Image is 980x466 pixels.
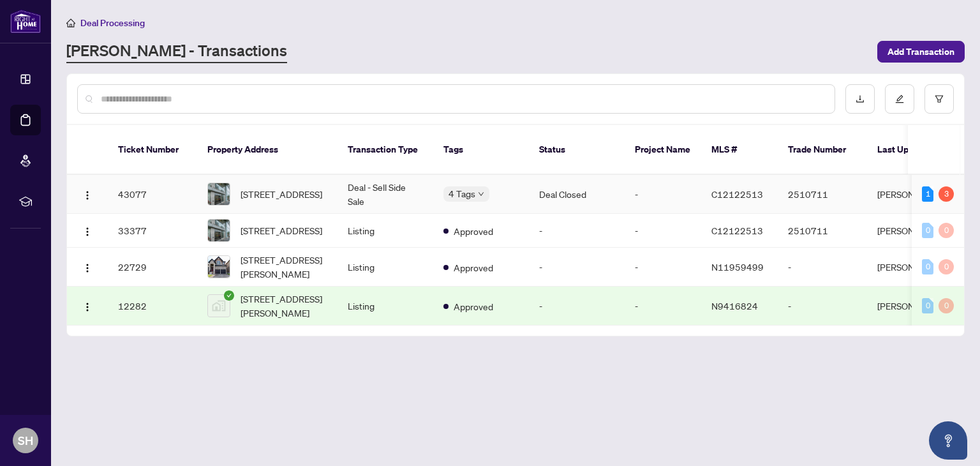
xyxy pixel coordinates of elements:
span: C12122513 [711,225,763,236]
th: Transaction Type [338,125,433,175]
img: Logo [82,263,93,273]
img: thumbnail-img [208,220,230,241]
td: 2510711 [778,175,867,214]
td: Listing [338,287,433,326]
td: Listing [338,248,433,287]
div: 0 [922,223,933,238]
span: Approved [454,299,493,313]
div: 0 [922,298,933,313]
span: Add Transaction [887,41,954,62]
span: Approved [454,224,493,238]
span: N9416824 [711,300,758,312]
td: - [529,214,625,248]
span: SH [18,432,33,449]
img: thumbnail-img [208,256,230,278]
button: filter [924,84,954,114]
td: [PERSON_NAME] [867,287,963,326]
td: - [625,175,701,214]
td: [PERSON_NAME] [867,248,963,287]
div: 0 [939,298,954,313]
button: Open asap [929,421,967,460]
span: down [478,191,484,197]
td: Deal - Sell Side Sale [338,175,433,214]
td: Deal Closed [529,175,625,214]
span: [STREET_ADDRESS] [241,187,322,201]
button: Logo [77,184,98,204]
td: Listing [338,214,433,248]
div: 3 [939,186,954,202]
span: [STREET_ADDRESS] [241,223,322,237]
span: [STREET_ADDRESS][PERSON_NAME] [241,292,327,320]
span: C12122513 [711,188,763,200]
button: Logo [77,220,98,241]
img: Logo [82,190,93,200]
th: Status [529,125,625,175]
th: Last Updated By [867,125,963,175]
span: download [856,94,865,103]
th: Tags [433,125,529,175]
button: Logo [77,257,98,277]
td: - [625,287,701,326]
td: - [625,248,701,287]
div: 1 [922,186,933,202]
td: [PERSON_NAME] [867,175,963,214]
img: logo [10,10,41,33]
button: edit [885,84,914,114]
span: 4 Tags [449,186,475,201]
div: 0 [922,259,933,274]
span: home [66,19,75,27]
td: - [529,287,625,326]
td: 12282 [108,287,197,326]
td: - [778,287,867,326]
span: [STREET_ADDRESS][PERSON_NAME] [241,253,327,281]
td: 22729 [108,248,197,287]
button: Add Transaction [877,41,965,63]
img: thumbnail-img [208,183,230,205]
span: Deal Processing [80,17,145,29]
td: - [778,248,867,287]
button: Logo [77,296,98,316]
span: edit [895,94,904,103]
span: check-circle [224,290,234,301]
button: download [845,84,875,114]
img: Logo [82,227,93,237]
span: N11959499 [711,261,764,273]
div: 0 [939,223,954,238]
td: [PERSON_NAME] [867,214,963,248]
span: filter [935,94,944,103]
th: Trade Number [778,125,867,175]
span: Approved [454,260,493,274]
td: - [529,248,625,287]
div: 0 [939,259,954,274]
th: Ticket Number [108,125,197,175]
td: - [625,214,701,248]
th: MLS # [701,125,778,175]
img: thumbnail-img [208,295,230,317]
a: [PERSON_NAME] - Transactions [66,40,287,63]
td: 43077 [108,175,197,214]
img: Logo [82,302,93,312]
th: Project Name [625,125,701,175]
td: 33377 [108,214,197,248]
th: Property Address [197,125,338,175]
td: 2510711 [778,214,867,248]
